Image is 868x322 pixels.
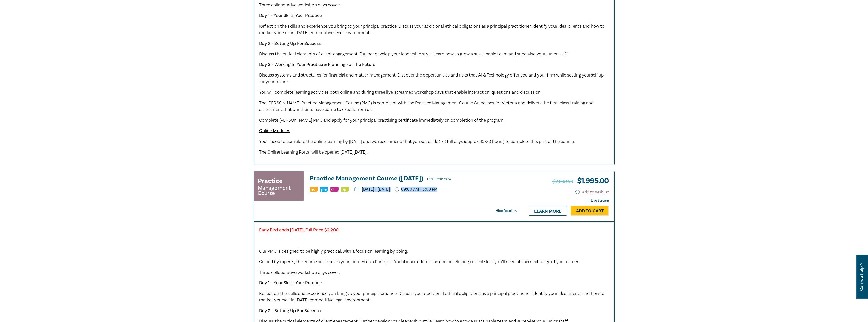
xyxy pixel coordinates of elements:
strong: Day 2 – Setting Up For Success [259,41,321,46]
img: Substantive Law [330,187,339,192]
span: Our PMC is designed to be highly practical, with a focus on learning by doing. [259,248,408,254]
strong: Live Stream [591,198,609,203]
span: You will complete learning activities both online and during three live-streamed workshop days th... [259,89,542,95]
strong: Early Bird ends [DATE], Full Price $2,200. [259,227,340,233]
h3: Practice Management Course ([DATE]) [310,175,518,183]
span: $2,200.00 [552,178,573,185]
small: Management Course [258,185,300,196]
a: Add to Cart [571,206,609,216]
span: Three collaborative workshop days cover: [259,2,340,8]
span: Reflect on the skills and experience you bring to your principal practice. Discuss your additiona... [259,291,604,303]
div: Hide Detail [496,208,524,213]
p: [DATE] - [DATE] [354,187,390,191]
span: Reflect on the skills and experience you bring to your principal practice. Discuss your additiona... [259,23,604,36]
span: Complete [PERSON_NAME] PMC and apply for your principal practising certificate immediately on com... [259,117,505,123]
u: Online Modules [259,128,290,134]
p: 09:00 AM - 5:00 PM [395,187,438,192]
img: Ethics & Professional Responsibility [341,187,349,192]
span: Discuss systems and structures for financial and matter management. Discover the opportunities an... [259,72,604,85]
span: Three collaborative workshop days cover: [259,270,340,275]
h3: $ 1,995.00 [552,175,609,187]
span: You’ll need to complete the online learning by [DATE] and we recommend that you set aside 2-3 ful... [259,139,575,144]
a: Practice Management Course ([DATE]) CPD Points24 [310,175,518,183]
h3: Practice [258,176,283,185]
img: Practice Management & Business Skills [320,187,328,192]
img: Professional Skills [310,187,318,192]
strong: Day 2 – Setting Up For Success [259,308,321,314]
span: The Online Learning Portal will be opened [DATE][DATE]. [259,149,368,155]
span: Guided by experts, the course anticipates your journey as a Principal Practitioner, addressing an... [259,259,579,265]
strong: Day 1 – Your Skills, Your Practice [259,280,322,286]
span: CPD Points 24 [427,177,451,182]
strong: Day 3 – Working In Your Practice & Planning For The Future [259,62,375,67]
button: Add to wishlist [575,189,609,195]
span: The [PERSON_NAME] Practice Management Course (PMC) is compliant with the Practice Management Cour... [259,100,594,112]
span: Discuss the critical elements of client engagement. Further develop your leadership style. Learn ... [259,51,568,57]
span: Can we help ? [859,258,864,296]
a: Learn more [529,206,567,216]
strong: Day 1 – Your Skills, Your Practice [259,13,322,18]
